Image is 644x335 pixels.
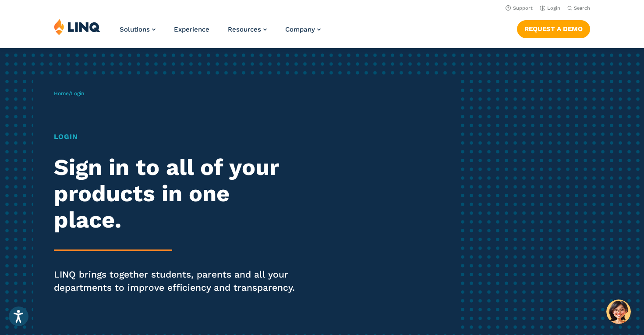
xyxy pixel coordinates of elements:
[517,18,590,38] nav: Button Navigation
[54,90,69,96] a: Home
[540,5,560,11] a: Login
[285,25,315,33] span: Company
[120,25,150,33] span: Solutions
[174,25,209,33] a: Experience
[120,25,156,33] a: Solutions
[574,5,590,11] span: Search
[606,299,631,324] button: Hello, have a question? Let’s chat.
[54,18,100,35] img: LINQ | K‑12 Software
[506,5,533,11] a: Support
[228,25,267,33] a: Resources
[54,132,302,142] h1: Login
[54,268,302,294] p: LINQ brings together students, parents and all your departments to improve efficiency and transpa...
[567,5,590,11] button: Open Search Bar
[285,25,321,33] a: Company
[517,20,590,38] a: Request a Demo
[54,90,84,96] span: /
[120,18,321,47] nav: Primary Navigation
[228,25,261,33] span: Resources
[71,90,84,96] span: Login
[54,154,302,233] h2: Sign in to all of your products in one place.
